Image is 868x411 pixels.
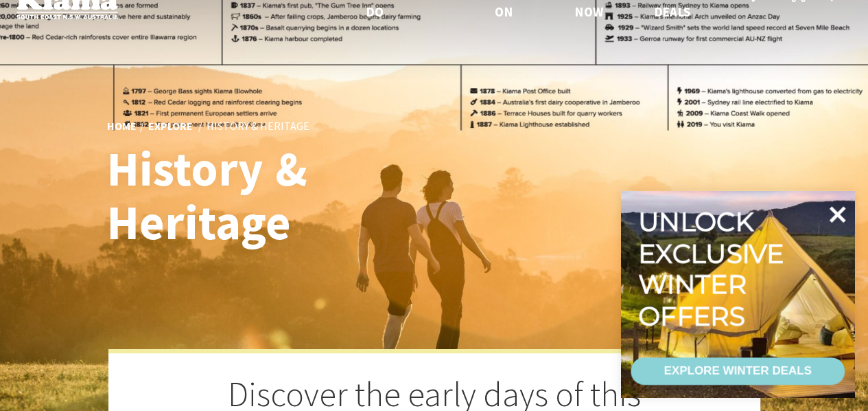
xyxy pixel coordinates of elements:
a: Home [107,119,137,134]
h1: History & Heritage [107,143,495,249]
a: EXPLORE WINTER DEALS [631,357,845,385]
a: Explore [148,119,193,134]
div: EXPLORE WINTER DEALS [664,357,811,385]
div: Unlock exclusive winter offers [638,206,790,331]
li: History & Heritage [207,118,309,135]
